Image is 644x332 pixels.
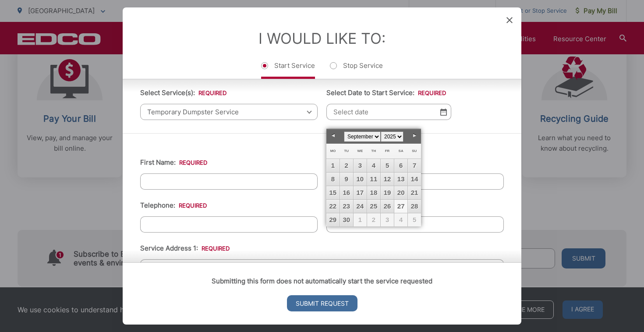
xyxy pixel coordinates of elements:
[140,159,207,166] label: First Name:
[367,173,380,186] a: 11
[340,186,353,199] a: 16
[261,61,315,79] label: Start Service
[326,173,340,186] a: 8
[340,213,353,226] a: 30
[354,173,367,186] a: 10
[408,186,421,199] a: 21
[367,186,380,199] a: 18
[287,295,357,311] input: Submit Request
[326,104,451,120] input: Select date
[367,200,380,213] a: 25
[326,129,340,142] a: Prev
[440,108,447,116] img: Select date
[399,149,403,153] span: Saturday
[326,159,340,172] a: 1
[394,200,407,213] a: 27
[394,213,407,226] span: 4
[381,131,403,142] select: Select year
[385,149,390,153] span: Friday
[381,186,394,199] a: 19
[140,244,230,252] label: Service Address 1:
[381,159,394,172] a: 5
[408,213,421,226] span: 5
[354,159,367,172] a: 3
[340,159,353,172] a: 2
[354,213,367,226] span: 1
[326,89,446,97] label: Select Date to Start Service:
[140,104,318,120] span: Temporary Dumpster Service
[326,200,340,213] a: 22
[367,159,380,172] a: 4
[344,149,349,153] span: Tuesday
[340,173,353,186] a: 9
[381,213,394,226] span: 3
[326,186,340,199] a: 15
[326,213,340,226] a: 29
[412,149,417,153] span: Sunday
[354,200,367,213] a: 24
[140,89,226,97] label: Select Service(s):
[408,159,421,172] a: 7
[354,186,367,199] a: 17
[330,61,383,79] label: Stop Service
[381,200,394,213] a: 26
[394,186,407,199] a: 20
[357,149,363,153] span: Wednesday
[381,173,394,186] a: 12
[344,131,381,142] select: Select month
[140,201,207,209] label: Telephone:
[408,200,421,213] a: 28
[372,149,376,153] span: Thursday
[367,213,380,226] span: 2
[408,173,421,186] a: 14
[394,173,407,186] a: 13
[212,277,432,285] strong: Submitting this form does not automatically start the service requested
[394,159,407,172] a: 6
[258,29,386,47] label: I Would Like To:
[330,149,336,153] span: Monday
[340,200,353,213] a: 23
[408,129,421,142] a: Next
